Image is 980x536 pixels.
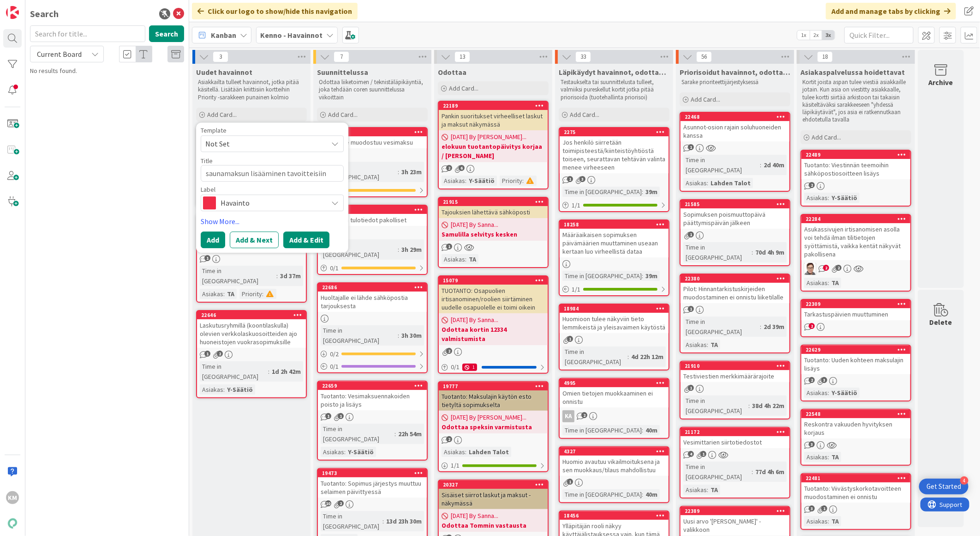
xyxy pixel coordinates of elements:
span: 1 / 1 [572,201,580,210]
div: Asiakas [683,340,707,350]
span: Add Card... [449,84,478,92]
a: 21910Testiviestien merkkimäärärajoiteTime in [GEOGRAPHIC_DATA]:38d 4h 22m [680,361,790,420]
div: 22691 [322,207,427,213]
div: 1/1 [560,200,669,211]
span: : [828,193,829,203]
div: 2275 [564,129,669,135]
span: : [465,254,466,264]
div: 22380 [681,274,789,283]
a: 4327Huomio avautuu vikailmoituksena ja sen muokkaus/tilaus mahdollistuuTime in [GEOGRAPHIC_DATA]:40m [559,446,669,503]
div: Time in [GEOGRAPHIC_DATA] [321,424,394,444]
div: Y-Säätiö [829,193,860,203]
div: Reskontra vakuuden hyvityksen korjaus [801,418,910,439]
input: Quick Filter... [844,27,914,43]
div: 22659 [322,383,427,389]
a: 19777Tuotanto: Maksulajin käytön esto tietyltä sopimukselta[DATE] By [PERSON_NAME]...Odottaa spek... [438,381,549,472]
div: 18984Huomioon tulee näkyviin tieto lemmikeistä ja yleisavaimen käytöstä [560,305,669,333]
span: 3 [821,377,827,383]
span: : [828,388,829,398]
a: 22692Huoltajalle muodostuu vesimaksuTime in [GEOGRAPHIC_DATA]:3h 23m0/1 [317,127,428,197]
span: : [748,401,750,411]
span: 6 [459,165,465,171]
img: Visit kanbanzone.com [6,6,19,19]
span: Template [201,127,227,134]
div: 2275Jos henkilö siirretään toimipisteestä/kiinteistöyhtiöstä toiseen, seurattavan tehtävän valint... [560,128,669,173]
div: Time in [GEOGRAPHIC_DATA] [683,317,760,337]
button: Search [149,25,184,42]
span: : [223,384,225,395]
span: : [760,322,761,332]
div: 22686 [318,283,427,292]
span: 1 [204,351,210,357]
span: 1 [567,176,573,182]
div: 4995 [560,379,669,387]
div: 0/2 [318,348,427,360]
span: 1 [325,413,331,419]
div: 18984 [564,305,669,312]
a: 22596StagingPilot: Tavoitteiden luonti vuokrasopimusta tehdessä tarjouksen kautta ei onnistuTime ... [196,214,307,303]
div: Y-Säätiö [466,176,497,186]
div: Time in [GEOGRAPHIC_DATA] [200,266,276,286]
div: TA [829,452,841,462]
div: 21172 [685,429,789,435]
div: 39m [643,271,660,281]
div: 15079 [439,276,548,285]
a: 21172Vesimittarien siirtotiedostotTime in [GEOGRAPHIC_DATA]:77d 4h 6mAsiakas:TA [680,427,790,499]
div: Jos henkilö siirretään toimipisteestä/kiinteistöyhtiöstä toiseen, seurattavan tehtävän valinta me... [560,136,669,173]
div: Huoltajalle muodostuu vesimaksu [318,136,427,148]
div: 2d 39m [761,322,787,332]
div: 22189Pankin suoritukset virheelliset laskut ja maksut näkymässä [439,102,548,130]
div: 22284 [801,215,910,223]
span: : [398,244,399,255]
div: Huoltajalla tulotiedot pakolliset [318,214,427,226]
div: 22468 [681,113,789,121]
div: Time in [GEOGRAPHIC_DATA] [200,361,268,382]
div: Asiakas [442,447,465,457]
span: 1 / 1 [572,285,580,294]
span: 1 [688,306,694,312]
span: 4 [688,451,694,457]
div: Pilot: Hinnantarkistuskirjeiden muodostaminen ei onnistu liiketilalle [681,283,789,303]
b: elokuun tuotantopäivitys korjaa / [PERSON_NAME] [442,142,545,160]
div: 22686 [322,284,427,291]
a: 21915Tajouksien lähettävä sähköposti[DATE] By Sanna...Samulilla selvitys keskenAsiakas:TA [438,197,549,268]
span: 3 [809,441,815,447]
div: 22189 [439,102,548,110]
div: 15079 [443,277,548,284]
div: 2d 40m [761,160,787,170]
div: 21585 [685,201,789,207]
div: Testiviestien merkkimäärärajoite [681,370,789,382]
span: : [642,271,643,281]
div: 22691Huoltajalla tulotiedot pakolliset [318,206,427,226]
div: Time in [GEOGRAPHIC_DATA] [683,462,752,482]
div: Time in [GEOGRAPHIC_DATA] [683,155,760,175]
a: 22284Asukassivujen irtisanomisen asolla voi tehdä ilman tilitietojen syöttämistä, vaikka kentät n... [801,214,911,292]
div: 22380 [685,275,789,282]
div: Asiakas [442,254,465,264]
div: Lahden Talot [708,178,753,188]
span: : [344,447,346,457]
span: 1 [688,144,694,150]
div: Asiakas [804,278,828,288]
div: 22309 [801,300,910,308]
div: 22629 [801,346,910,354]
div: Omien tietojen muokkaaminen ei onnistu [560,387,669,408]
a: 18984Huomioon tulee näkyviin tieto lemmikeistä ja yleisavaimen käytöstäTime in [GEOGRAPHIC_DATA]:... [559,304,669,371]
div: 22692Huoltajalle muodostuu vesimaksu [318,128,427,148]
div: 22481Tuotanto: Viivästyskorkotavoitteen muodostaminen ei onnistu [801,474,910,503]
div: 18258Määräaikaisen sopimuksen päivämäärien muuttaminen useaan kertaan luo virheellistä dataa [560,220,669,257]
span: 0 / 1 [451,362,460,372]
div: 1 [462,364,477,371]
a: 22659Tuotanto: Vesimaksuennakoiden poisto ja lisäysTime in [GEOGRAPHIC_DATA]:22h 54mAsiakas:Y-Säätiö [317,381,428,461]
div: 22468 [685,114,789,120]
div: Asiakas [683,178,707,188]
span: 1 [567,479,573,485]
span: : [752,467,753,477]
div: 22548 [806,411,910,417]
div: 1/1 [439,460,548,471]
span: : [752,247,753,257]
div: 21910 [681,362,789,370]
div: 19777 [439,382,548,390]
div: 22548Reskontra vakuuden hyvityksen korjaus [801,410,910,439]
div: 22284Asukassivujen irtisanomisen asolla voi tehdä ilman tilitietojen syöttämistä, vaikka kentät n... [801,215,910,260]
